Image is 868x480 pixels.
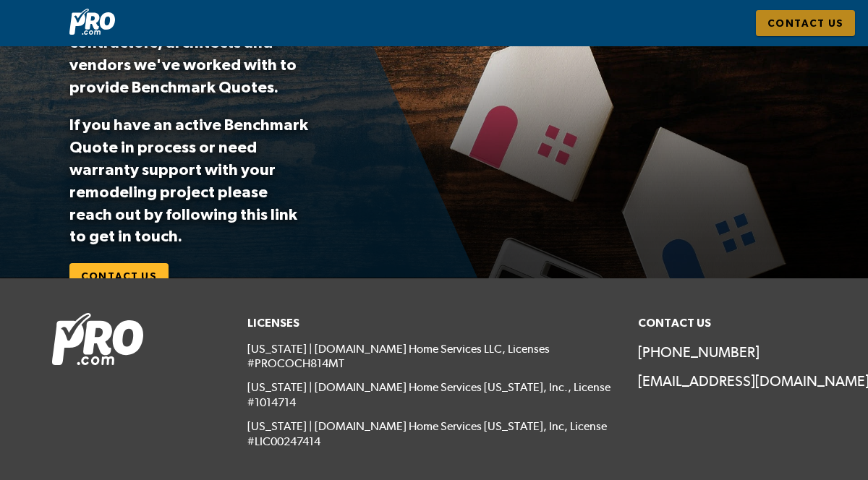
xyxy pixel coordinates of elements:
[247,380,621,411] p: [US_STATE] | [DOMAIN_NAME] Home Services [US_STATE], Inc., License #1014714
[638,342,816,362] a: [PHONE_NUMBER]
[756,10,855,37] a: Contact Us
[247,313,621,333] h6: Licenses
[247,419,621,450] p: [US_STATE] | [DOMAIN_NAME] Home Services [US_STATE], Inc, License #LIC00247414
[69,113,309,247] p: If you have an active Benchmark Quote in process or need warranty support with your remodeling pr...
[767,14,843,33] span: Contact Us
[638,371,816,391] a: [EMAIL_ADDRESS][DOMAIN_NAME]
[69,263,169,290] a: Contact Us
[52,313,143,365] img: Pro.com logo
[69,9,115,35] img: Pro.com logo
[638,313,816,333] h6: Contact Us
[81,267,157,286] span: Contact Us
[247,342,621,372] p: [US_STATE] | [DOMAIN_NAME] Home Services LLC, Licenses #PROCOCH814MT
